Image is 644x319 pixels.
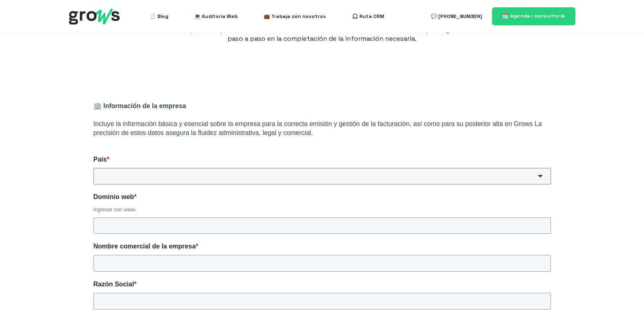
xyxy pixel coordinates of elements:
a: 🧾 Blog [150,8,168,24]
p: Incluye la información básica y esencial sobre la empresa para la correcta emisión y gestión de l... [94,120,551,137]
span: 🗓️ Agendar consultoría [502,13,565,19]
div: Ingresar con www. [94,206,551,213]
a: 💬 [PHONE_NUMBER] [431,8,482,24]
a: 🗓️ Agendar consultoría [492,7,575,25]
a: 🎧 Ruta CRM [352,8,384,24]
span: Razón Social [94,281,134,288]
a: 💻 Auditoría Web [194,8,238,24]
iframe: Chat Widget [603,280,644,319]
span: Dominio web [94,193,134,200]
strong: 🏢 Información de la empresa [94,102,186,109]
a: 💼 Trabaja con nosotros [264,8,326,24]
img: grows - hubspot [69,9,120,24]
span: Nombre comercial de la empresa [94,243,196,250]
span: País [94,156,107,163]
